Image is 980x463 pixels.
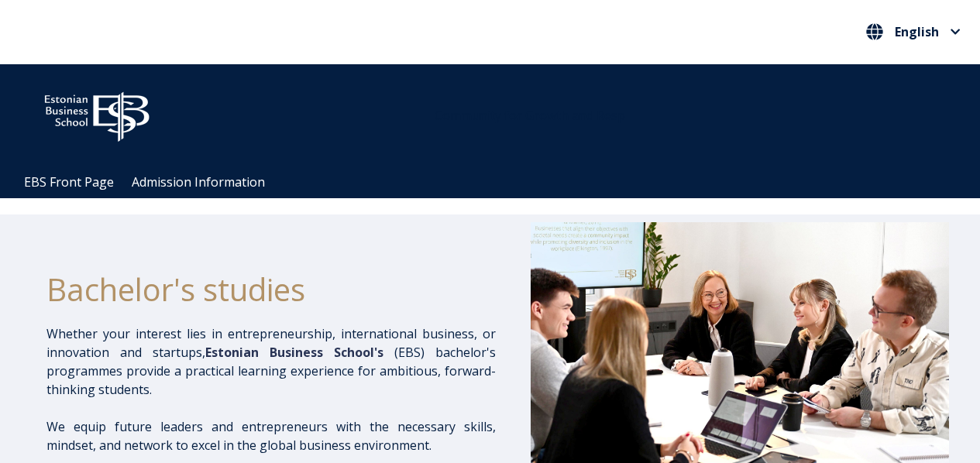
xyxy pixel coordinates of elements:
h1: Bachelor's studies [46,270,496,309]
span: Estonian Business School's [205,344,383,361]
nav: Select your language [862,19,965,45]
div: Navigation Menu [15,166,980,198]
a: EBS Front Page [24,173,114,190]
a: Admission Information [132,173,265,190]
span: English [895,26,939,38]
span: Community for Growth and Resp [435,107,625,124]
p: We equip future leaders and entrepreneurs with the necessary skills, mindset, and network to exce... [46,417,496,454]
p: Whether your interest lies in entrepreneurship, international business, or innovation and startup... [46,324,496,399]
button: English [862,19,965,44]
img: ebs_logo2016_white [31,80,163,146]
